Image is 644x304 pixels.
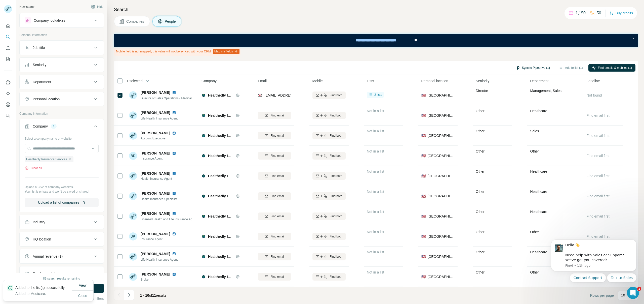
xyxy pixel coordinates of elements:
[33,237,51,242] div: HQ location
[530,230,539,234] span: Other
[421,153,426,158] span: 🇺🇸
[312,172,346,180] button: Find both
[25,185,99,189] p: Upload a CSV of company websites.
[530,270,539,274] span: Other
[258,112,291,119] button: Find email
[26,157,67,162] span: Healthedly Insurance Services
[34,18,65,23] div: Company lookalikes
[530,250,547,254] span: Healthcare
[421,173,426,178] span: 🇺🇸
[129,132,137,140] img: Avatar
[270,234,284,239] span: Find email
[208,275,259,279] span: Healthedly Insurance Services
[141,231,170,236] span: [PERSON_NAME]
[476,149,485,153] span: Other
[312,112,346,119] button: Find both
[33,271,60,276] div: Employees (size)
[330,275,342,279] span: Find both
[476,230,485,234] span: Other
[330,93,342,98] span: Find both
[428,113,455,118] span: [GEOGRAPHIC_DATA]
[587,113,610,117] span: Find email first
[270,194,284,198] span: Find email
[202,113,206,117] img: Logo of Healthedly Insurance Services
[4,89,12,98] button: Use Surfe API
[312,152,346,160] button: Find both
[543,233,644,301] iframe: Intercom notifications message
[476,210,485,214] span: Other
[208,174,259,178] span: Healthedly Insurance Services
[25,166,42,170] button: Clear all
[421,133,426,138] span: 🇺🇸
[330,214,342,219] span: Find both
[88,3,107,11] button: Hide
[172,90,176,95] img: LinkedIn logo
[129,253,137,261] img: Avatar
[19,5,35,9] div: New search
[627,287,639,299] iframe: Intercom live chat
[476,89,488,93] span: Director
[172,272,176,276] img: LinkedIn logo
[33,124,48,129] div: Company
[20,14,104,26] button: Company lookalikes
[587,174,610,178] span: Find email first
[114,34,638,47] iframe: Banner
[367,169,384,173] span: Not in a list
[202,134,206,138] img: Logo of Healthedly Insurance Services
[428,93,455,98] span: [GEOGRAPHIC_DATA]
[208,234,259,238] span: Healthedly Insurance Services
[476,270,485,274] span: Other
[330,254,342,259] span: Find both
[428,274,455,279] span: [GEOGRAPHIC_DATA]
[312,253,346,260] button: Find both
[172,232,176,236] img: LinkedIn logo
[172,191,176,195] img: LinkedIn logo
[258,273,291,281] button: Find email
[258,132,291,139] button: Find email
[140,293,166,297] span: results
[141,191,170,196] span: [PERSON_NAME]
[141,110,170,115] span: [PERSON_NAME]
[476,250,485,254] span: Other
[15,285,69,290] p: Added to the list(s) successfully.
[33,254,63,259] div: Annual revenue ($)
[20,93,104,105] button: Personal location
[555,64,586,72] button: Add to list (1)
[330,234,342,239] span: Find both
[141,96,224,100] span: Director of Sales Operations - Medicare & ACA Contact Center
[4,32,12,41] button: Search
[587,93,602,97] span: Not found
[33,220,45,225] div: Industry
[367,149,384,153] span: Not in a list
[202,154,206,158] img: Logo of Healthedly Insurance Services
[374,93,382,97] span: 2 lists
[428,133,455,138] span: [GEOGRAPHIC_DATA]
[141,197,177,201] span: Health Insurance Specialist
[129,172,137,180] img: Avatar
[208,214,259,218] span: Healthedly Insurance Services
[19,33,104,37] p: Personal information
[421,194,426,199] span: 🇺🇸
[20,233,104,245] button: HQ location
[421,234,426,239] span: 🇺🇸
[202,93,206,97] img: Logo of Healthedly Insurance Services
[367,78,374,83] span: Lists
[129,152,137,160] div: BD
[141,136,178,141] span: Account Executive
[270,254,284,259] span: Find email
[476,129,485,133] span: Other
[141,277,178,282] span: Broker
[78,293,87,298] span: Close
[20,250,104,262] button: Annual revenue ($)
[512,64,553,72] button: Sync to Pipedrive (1)
[129,111,137,119] img: Avatar
[428,194,455,199] span: [GEOGRAPHIC_DATA]
[270,214,284,219] span: Find email
[202,234,206,238] img: Logo of Healthedly Insurance Services
[421,113,426,118] span: 🇺🇸
[258,233,291,240] button: Find email
[476,109,485,113] span: Other
[4,21,12,30] button: Quick start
